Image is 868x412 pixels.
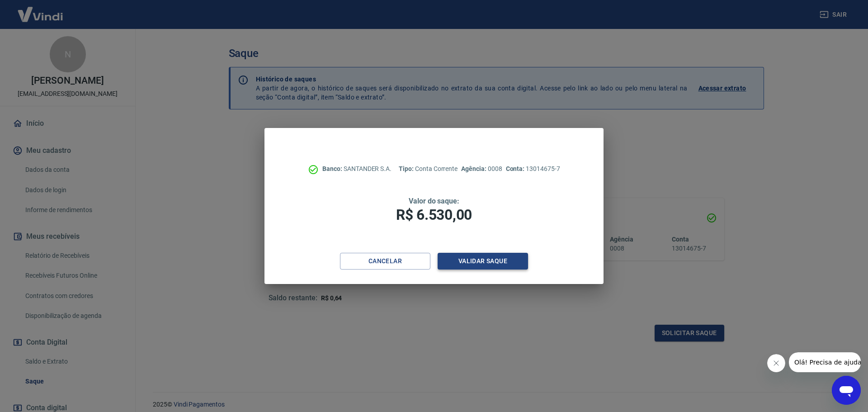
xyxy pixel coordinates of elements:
[399,165,415,172] span: Tipo:
[767,354,785,372] iframe: Fechar mensagem
[789,352,861,372] iframe: Mensagem da empresa
[399,164,458,174] p: Conta Corrente
[5,6,76,14] span: Olá! Precisa de ajuda?
[340,253,430,270] button: Cancelar
[322,164,392,174] p: SANTANDER S.A.
[832,376,861,405] iframe: Botão para abrir a janela de mensagens
[461,165,488,172] span: Agência:
[438,253,528,270] button: Validar saque
[506,165,526,172] span: Conta:
[322,165,344,172] span: Banco:
[409,197,459,205] span: Valor do saque:
[506,164,560,174] p: 13014675-7
[396,206,472,223] span: R$ 6.530,00
[461,164,502,174] p: 0008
